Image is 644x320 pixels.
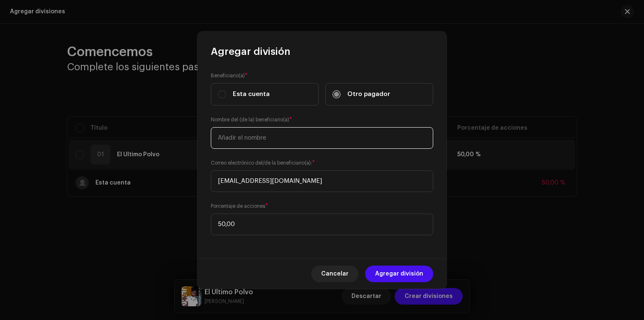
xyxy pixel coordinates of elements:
[347,90,390,99] span: Otro pagador
[375,266,423,282] span: Agregar división
[211,71,245,80] small: Beneficiario(a)
[211,159,312,167] small: Correo electrónico del/de la beneficiario(a):
[211,127,433,149] input: Añadir el nombre
[211,45,290,58] span: Agregar división
[365,266,433,282] button: Agregar división
[211,214,433,235] input: Ingrese el porcentaje de acciones
[311,266,359,282] button: Cancelar
[321,266,349,282] span: Cancelar
[233,90,270,99] span: Esta cuenta
[211,116,289,124] small: Nombre del (de la) beneficiario(a)
[211,202,265,210] small: Porcentaje de acciones
[211,170,433,192] input: Correo electrónico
